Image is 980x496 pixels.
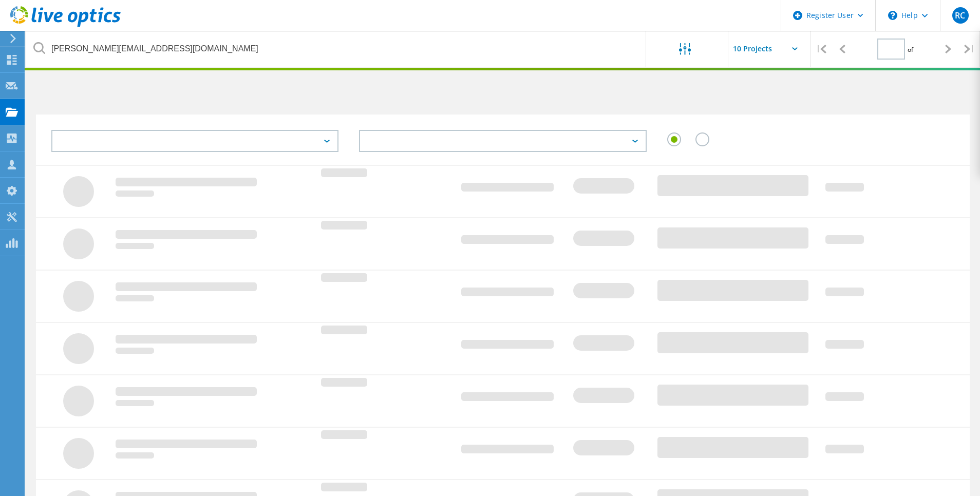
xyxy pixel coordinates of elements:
div: | [959,31,980,67]
div: | [811,31,832,67]
span: RC [955,11,965,20]
input: undefined [26,31,647,67]
svg: \n [888,11,897,20]
a: Live Optics Dashboard [10,22,121,29]
span: of [908,45,913,54]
